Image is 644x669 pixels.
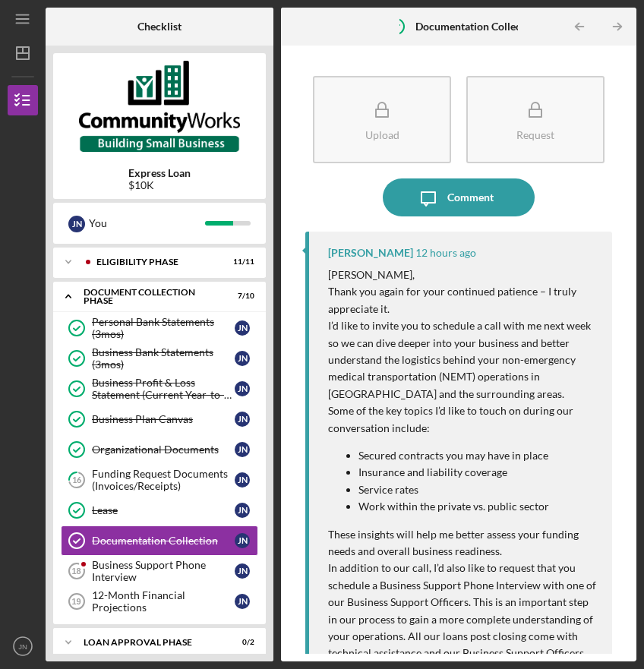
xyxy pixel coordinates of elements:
p: Some of the key topics I’d like to touch on during our conversation include: [328,402,596,437]
a: Business Bank Statements (3mos)JN [61,343,258,374]
a: Business Plan CanvasJN [61,404,258,434]
div: Comment [447,178,494,216]
div: Funding Request Documents (Invoices/Receipts) [92,468,235,492]
div: J N [235,442,250,457]
button: JN [8,631,38,661]
div: J N [235,472,250,488]
p: Insurance and liability coverage [358,464,596,481]
p: [PERSON_NAME], [328,267,596,283]
div: 0 / 2 [227,638,254,647]
p: Secured contracts you may have in place [358,447,596,464]
div: J N [235,320,250,336]
div: J N [235,533,250,548]
text: JN [18,642,27,651]
div: 11 / 11 [227,257,254,267]
div: J N [235,381,250,396]
a: Documentation CollectionJN [61,525,258,556]
b: Documentation Collection [415,21,540,33]
a: 18Business Support Phone InterviewJN [61,556,258,586]
div: Documentation Collection [92,535,235,547]
button: Upload [313,76,451,163]
a: Personal Bank Statements (3mos)JN [61,313,258,343]
div: J N [68,216,85,232]
b: Checklist [137,21,182,33]
tspan: 16 [72,475,82,485]
div: Loan Approval Phase [84,638,216,647]
img: Product logo [53,61,266,152]
div: Business Support Phone Interview [92,559,235,583]
div: Request [516,129,554,140]
div: Eligibility Phase [96,257,216,267]
a: 1912-Month Financial ProjectionsJN [61,586,258,617]
a: LeaseJN [61,495,258,525]
div: J N [235,503,250,518]
div: Business Profit & Loss Statement (Current Year-to-Date) [92,377,235,401]
a: Organizational DocumentsJN [61,434,258,465]
div: Lease [92,504,235,516]
a: Business Profit & Loss Statement (Current Year-to-Date)JN [61,374,258,404]
p: I’d like to invite you to schedule a call with me next week so we can dive deeper into your busin... [328,317,596,402]
p: Service rates [358,481,596,498]
div: 12-Month Financial Projections [92,589,235,614]
div: J N [235,563,250,579]
div: $10K [128,179,191,191]
div: Business Bank Statements (3mos) [92,346,235,371]
time: 2025-08-21 18:42 [415,247,476,259]
p: Work within the private vs. public sector [358,498,596,515]
div: J N [235,594,250,609]
b: Express Loan [128,167,191,179]
div: You [89,210,205,236]
div: J N [235,351,250,366]
div: Upload [365,129,399,140]
button: Request [466,76,605,163]
div: J N [235,412,250,427]
div: 7 / 10 [227,292,254,301]
div: Personal Bank Statements (3mos) [92,316,235,340]
div: Organizational Documents [92,443,235,456]
a: 16Funding Request Documents (Invoices/Receipts)JN [61,465,258,495]
div: [PERSON_NAME] [328,247,413,259]
div: Document Collection Phase [84,288,216,305]
button: Comment [383,178,535,216]
tspan: 18 [71,566,80,576]
p: Thank you again for your continued patience – I truly appreciate it. [328,283,596,317]
p: These insights will help me better assess your funding needs and overall business readiness. [328,526,596,560]
div: Business Plan Canvas [92,413,235,425]
tspan: 19 [71,597,80,606]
